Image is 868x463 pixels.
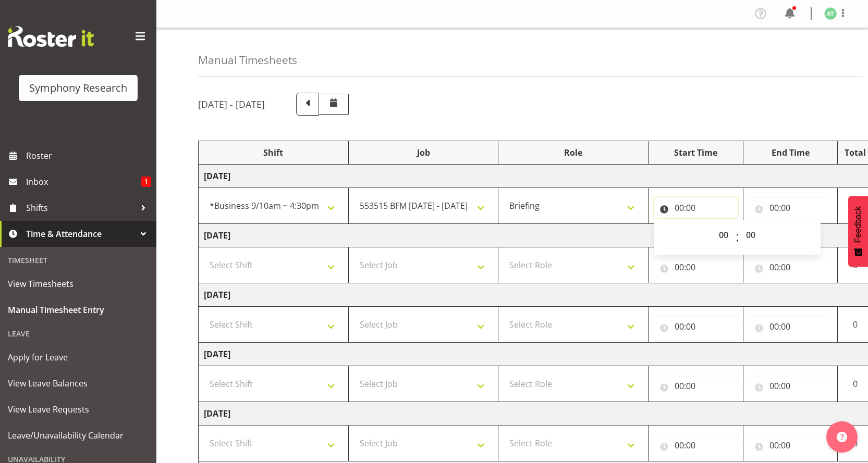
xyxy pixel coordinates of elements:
[824,7,837,20] img: angela-tunnicliffe1838.jpg
[3,323,154,344] div: Leave
[504,146,643,159] div: Role
[198,54,297,66] h4: Manual Timesheets
[654,257,738,278] input: Click to select...
[8,26,94,47] img: Rosterit website logo
[8,376,149,391] span: View Leave Balances
[749,376,833,396] input: Click to select...
[8,349,149,365] span: Apply for Leave
[749,146,833,159] div: End Time
[843,146,867,159] div: Total
[8,302,149,318] span: Manual Timesheet Entry
[848,196,868,267] button: Feedback - Show survey
[3,370,154,396] a: View Leave Balances
[198,98,265,110] h5: [DATE] - [DATE]
[654,197,738,218] input: Click to select...
[749,197,833,218] input: Click to select...
[141,177,151,187] span: 1
[26,148,151,164] span: Roster
[26,226,136,242] span: Time & Attendance
[3,271,154,297] a: View Timesheets
[8,276,149,292] span: View Timesheets
[736,224,739,251] span: :
[26,174,141,190] span: Inbox
[8,402,149,417] span: View Leave Requests
[654,435,738,456] input: Click to select...
[654,376,738,396] input: Click to select...
[3,297,154,323] a: Manual Timesheet Entry
[837,432,847,442] img: help-xxl-2.png
[853,206,863,243] span: Feedback
[29,80,127,96] div: Symphony Research
[3,422,154,448] a: Leave/Unavailability Calendar
[749,316,833,337] input: Click to select...
[749,257,833,278] input: Click to select...
[26,200,136,216] span: Shifts
[204,146,343,159] div: Shift
[654,316,738,337] input: Click to select...
[3,344,154,370] a: Apply for Leave
[3,249,154,271] div: Timesheet
[654,146,738,159] div: Start Time
[749,435,833,456] input: Click to select...
[354,146,493,159] div: Job
[8,428,149,443] span: Leave/Unavailability Calendar
[3,396,154,422] a: View Leave Requests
